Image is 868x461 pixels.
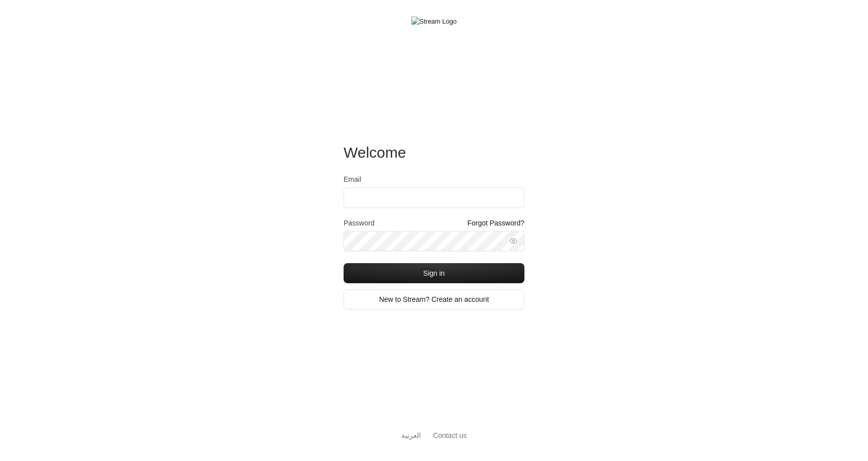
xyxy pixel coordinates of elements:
span: Welcome [344,144,406,161]
label: Password [344,218,374,228]
button: Sign in [344,263,524,283]
button: Contact us [433,430,467,441]
a: Contact us [433,431,467,439]
label: Email [344,174,361,184]
img: Stream Logo [411,17,457,27]
button: toggle password visibility [505,233,521,249]
a: العربية [401,426,421,445]
a: New to Stream? Create an account [344,289,524,309]
a: Forgot Password? [467,218,524,228]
